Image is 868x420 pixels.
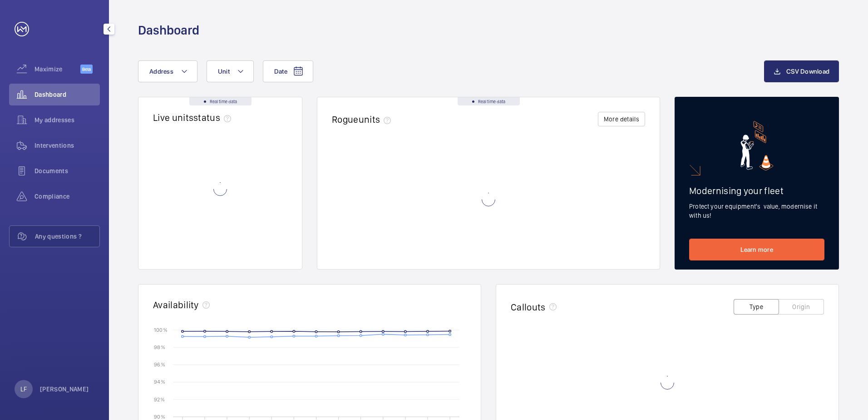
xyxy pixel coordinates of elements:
[598,112,645,126] button: More details
[154,344,165,350] text: 98 %
[189,97,252,105] div: Real time data
[154,379,165,385] text: 94 %
[332,114,395,125] h2: Rogue
[263,60,313,82] button: Date
[786,68,829,75] span: CSV Download
[734,299,779,315] button: Type
[80,65,93,74] span: Beta
[149,68,173,75] span: Address
[20,385,27,394] p: LF
[153,299,199,310] h2: Availability
[779,299,824,315] button: Origin
[138,60,197,82] button: Address
[511,301,546,313] h2: Callouts
[35,141,100,150] span: Interventions
[689,239,824,260] a: Learn more
[40,385,89,394] p: [PERSON_NAME]
[35,232,99,241] span: Any questions ?
[740,121,774,170] img: marketing-card.svg
[154,361,165,368] text: 96 %
[154,326,168,333] text: 100 %
[153,112,235,123] h2: Live units
[359,114,395,125] span: units
[35,115,100,125] span: My addresses
[35,90,100,99] span: Dashboard
[35,65,80,74] span: Maximize
[274,68,287,75] span: Date
[35,166,100,175] span: Documents
[458,97,520,105] div: Real time data
[154,413,165,420] text: 90 %
[207,60,254,82] button: Unit
[154,396,165,402] text: 92 %
[764,60,839,82] button: CSV Download
[689,202,824,220] p: Protect your equipment's value, modernise it with us!
[35,192,100,201] span: Compliance
[218,68,230,75] span: Unit
[689,185,824,196] h2: Modernising your fleet
[138,22,199,39] h1: Dashboard
[193,112,235,123] span: status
